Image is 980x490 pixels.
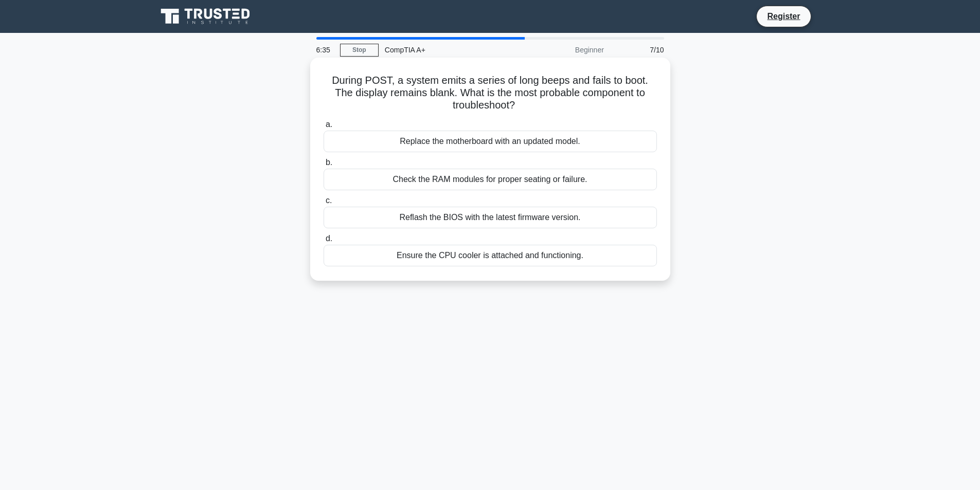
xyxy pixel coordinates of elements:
[326,196,332,205] span: c.
[324,131,657,152] div: Replace the motherboard with an updated model.
[326,120,332,129] span: a.
[761,10,806,23] a: Register
[324,207,657,228] div: Reflash the BIOS with the latest firmware version.
[324,245,657,266] div: Ensure the CPU cooler is attached and functioning.
[520,40,610,60] div: Beginner
[379,40,520,60] div: CompTIA A+
[310,40,340,60] div: 6:35
[326,158,332,167] span: b.
[323,74,658,112] h5: During POST, a system emits a series of long beeps and fails to boot. The display remains blank. ...
[610,40,670,60] div: 7/10
[326,234,332,243] span: d.
[340,44,379,57] a: Stop
[324,169,657,190] div: Check the RAM modules for proper seating or failure.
